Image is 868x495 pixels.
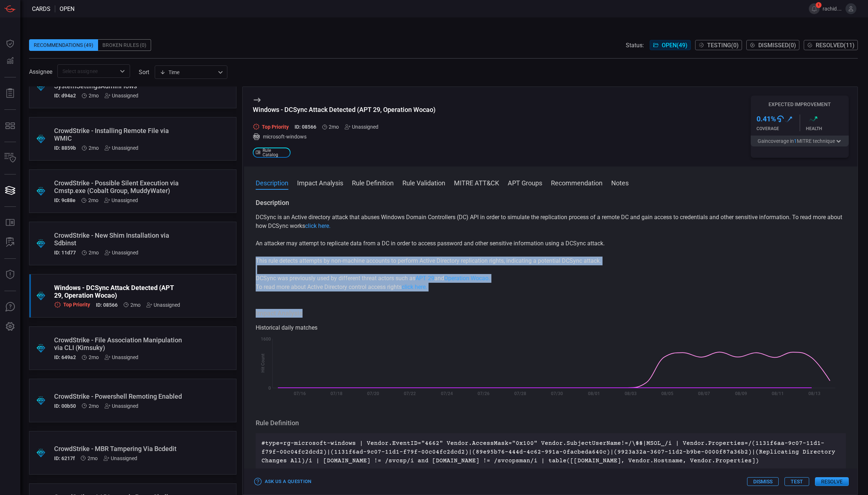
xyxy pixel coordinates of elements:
button: Open [117,66,127,76]
div: Unassigned [345,124,378,130]
span: Testing ( 0 ) [707,42,739,49]
p: DCSync is an Active directory attack that abuses Windows Domain Controllers (DC) API in order to ... [256,213,846,230]
button: APT Groups [508,178,542,187]
div: Historical daily matches [256,323,846,332]
button: MITRE - Detection Posture [1,117,19,134]
div: CrowdStrike - File Association Manipulation via CLI (Kimsuky) [54,336,184,351]
button: Dismissed(0) [746,40,799,50]
span: Aug 19, 2025 5:24 AM [329,124,339,130]
h5: ID: 08566 [96,302,118,308]
div: Unassigned [105,93,138,98]
button: Threat Intelligence [1,266,19,283]
span: Assignee [29,68,52,75]
div: Coverage [757,126,800,131]
button: Resolve [815,477,849,486]
button: Cards [1,182,19,199]
h5: ID: 8859b [54,145,76,151]
span: Resolved ( 11 ) [816,42,855,49]
div: CrowdStrike - New Shim Installation via Sdbinst [54,232,184,247]
span: open [60,5,74,12]
text: 08/11 [771,391,783,396]
h3: Rule Definition [256,419,846,427]
text: 08/01 [588,391,600,396]
button: Notes [611,178,629,187]
h5: Expected Improvement [751,101,849,107]
text: 07/16 [293,391,305,396]
h5: ID: 9c88e [54,197,76,203]
span: Aug 19, 2025 5:24 AM [89,145,99,151]
div: Unassigned [104,197,138,203]
div: Unassigned [104,455,137,461]
h3: 0.41 % [757,114,776,123]
h5: ID: 649a2 [54,354,76,360]
button: Open(49) [650,40,691,50]
div: microsoft-windows [253,133,435,140]
h5: ID: 00b50 [54,403,76,409]
span: Aug 12, 2025 4:52 AM [89,403,99,409]
div: Unassigned [105,354,138,360]
text: 07/26 [477,391,489,396]
button: Reports [1,85,19,102]
span: Dismissed ( 0 ) [758,42,796,49]
text: 07/18 [330,391,342,396]
button: Description [256,178,288,187]
text: 07/28 [514,391,526,396]
span: 1 [816,2,822,8]
button: 1 [809,3,820,14]
div: Health [806,126,849,131]
span: rachid.gottih [823,6,843,12]
label: sort [139,69,149,76]
div: CrowdStrike - Possible Silent Execution via Cmstp.exe (Cobalt Group, MuddyWater) [54,179,184,194]
text: 08/13 [808,391,820,396]
button: MITRE ATT&CK [454,178,499,187]
button: Dashboard [1,35,19,52]
span: Aug 12, 2025 4:52 AM [88,455,98,461]
p: An attacker may attempt to replicate data from a DC in order to access password and other sensiti... [256,239,846,248]
text: 0 [268,386,271,391]
h3: Description [256,198,846,207]
a: click here. [402,283,427,290]
h3: Impact Analysis [256,309,846,318]
div: Top Priority [253,123,289,130]
button: Dismiss [747,477,779,486]
span: 1 [794,138,797,144]
button: Detections [1,52,19,70]
button: Gaincoverage in1MITRE technique [751,136,849,146]
a: Operation Wocao. [444,275,490,282]
text: 08/09 [735,391,747,396]
button: Inventory [1,149,19,167]
button: Rule Definition [352,178,394,187]
text: 08/03 [624,391,636,396]
button: Rule Validation [402,178,445,187]
text: Hit Count [260,354,265,373]
div: Unassigned [146,302,180,308]
button: Impact Analysis [297,178,343,187]
text: 07/22 [404,391,416,396]
text: 08/07 [698,391,710,396]
text: 07/24 [441,391,453,396]
text: 07/30 [551,391,563,396]
span: Rule Catalog [263,148,287,157]
text: 08/05 [661,391,673,396]
button: Recommendation [551,178,603,187]
p: To read more about Active Directory control access rights [256,283,846,291]
div: Windows - DCSync Attack Detected (APT 29, Operation Wocao) [54,284,184,299]
span: Aug 19, 2025 5:24 AM [130,302,141,308]
h5: ID: d94a2 [54,93,76,98]
button: Resolved(11) [804,40,858,50]
div: Recommendations (49) [29,39,98,51]
h5: ID: 11d77 [54,250,76,255]
a: APT 29 [415,275,434,282]
button: Test [784,477,809,486]
input: Select assignee [60,67,116,76]
div: Broken Rules (0) [98,39,151,51]
p: This rule detects attempts by non-machine accounts to perform Active Directory replication rights... [256,257,846,265]
button: ALERT ANALYSIS [1,234,19,251]
span: Aug 19, 2025 5:24 AM [89,250,99,255]
span: Status: [626,42,644,49]
span: Aug 19, 2025 5:24 AM [88,197,98,203]
span: Open ( 49 ) [662,42,687,49]
p: DCSync was previously used by different threat actors such as and [256,274,846,283]
h5: ID: 08566 [295,124,316,130]
div: Unassigned [105,403,138,409]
